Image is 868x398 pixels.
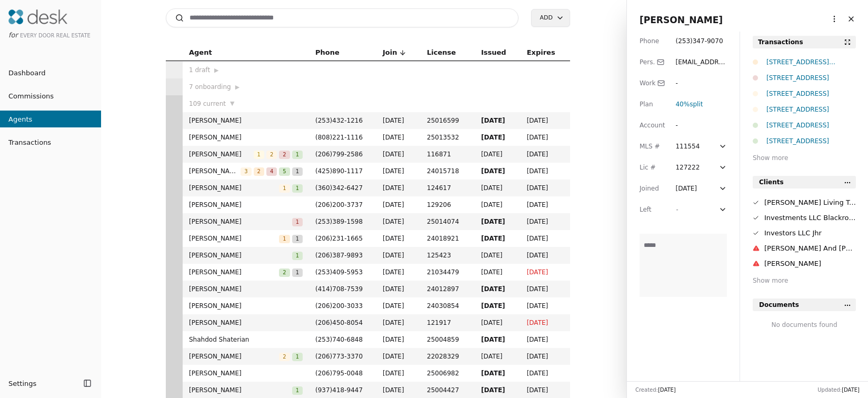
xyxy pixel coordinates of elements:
span: [DATE] [383,284,414,294]
span: [PERSON_NAME] [189,149,254,160]
span: 22028329 [427,351,468,362]
span: [DATE] [383,385,414,395]
span: [PERSON_NAME] [189,385,292,395]
span: 1 [279,235,290,243]
span: [DATE] [383,115,414,126]
span: Shahdod Shaterian [189,334,303,345]
span: Issued [481,47,506,58]
span: 1 [292,386,303,395]
div: Investments LLC Blackrock [764,212,856,223]
span: [DATE] [481,132,514,143]
span: [DATE] [383,317,414,328]
button: 1 [254,149,264,160]
span: ( 253 ) 409 - 5953 [315,268,363,276]
span: [DATE] [383,301,414,311]
span: Join [383,47,397,58]
span: - [675,206,677,213]
div: [STREET_ADDRESS] [766,73,856,83]
span: 1 [292,167,303,176]
span: [DATE] [481,149,514,160]
button: 4 [266,166,277,176]
button: 1 [292,250,303,261]
div: [STREET_ADDRESS] [766,104,856,115]
div: [STREET_ADDRESS][PERSON_NAME] [766,57,856,67]
span: ▼ [230,99,234,108]
button: 2 [279,351,290,362]
div: Joined [640,183,665,194]
button: 1 [292,166,303,176]
span: [DATE] [481,385,514,395]
span: 124617 [427,183,468,193]
span: [DATE] [383,368,414,379]
span: ( 425 ) 890 - 1117 [315,167,363,175]
span: [DATE] [481,115,514,126]
span: License [427,47,456,58]
div: 111554 [675,141,700,152]
span: [DATE] [527,351,564,362]
div: Created: [635,386,676,394]
span: [DATE] [481,317,514,328]
span: [DATE] [383,216,414,227]
button: Add [531,9,570,27]
span: 25004859 [427,334,468,345]
div: Show more [753,153,856,163]
span: 25006982 [427,368,468,379]
span: [DATE] [527,216,564,227]
span: ( 206 ) 799 - 2586 [315,151,363,158]
span: [DATE] [481,301,514,311]
span: [DATE] [527,233,564,244]
span: 25016599 [427,115,468,126]
span: [PERSON_NAME] [640,15,723,25]
span: [DATE] [481,368,514,379]
span: [DATE] [527,149,564,160]
span: [EMAIL_ADDRESS][DOMAIN_NAME] [675,58,726,87]
button: 2 [279,267,290,277]
span: 121917 [427,317,468,328]
div: Phone [640,36,665,46]
span: [PERSON_NAME] [189,284,303,294]
div: Updated: [817,386,860,394]
span: [DATE] [383,200,414,210]
span: [DATE] [527,166,564,176]
span: [DATE] [527,368,564,379]
div: Transactions [758,37,803,47]
span: Expires [527,47,555,58]
span: ( 206 ) 773 - 3370 [315,353,363,360]
span: 1 [292,353,303,361]
span: [DATE] [481,233,514,244]
div: Left [640,204,665,215]
span: [DATE] [842,387,860,393]
button: 2 [279,149,290,160]
span: ▶ [214,66,218,75]
span: 21034479 [427,267,468,277]
span: 125423 [427,250,468,261]
span: [PERSON_NAME] [189,250,292,261]
div: [PERSON_NAME] [764,258,856,269]
span: ( 937 ) 418 - 9447 [315,386,363,394]
span: 24015718 [427,166,468,176]
span: [DATE] [527,267,564,277]
div: 1 draft [189,65,303,75]
span: [DATE] [481,183,514,193]
span: [PERSON_NAME] [189,351,279,362]
span: [DATE] [383,183,414,193]
div: MLS # [640,141,665,152]
span: 116871 [427,149,468,160]
div: Pers. [640,57,665,67]
span: 2 [266,151,277,159]
span: [DATE] [481,216,514,227]
span: 1 [292,151,303,159]
div: [STREET_ADDRESS] [766,136,856,146]
span: Clients [759,177,784,187]
span: [DATE] [481,351,514,362]
span: [DATE] [481,334,514,345]
span: [PERSON_NAME] [189,301,303,311]
span: [PERSON_NAME] [189,368,303,379]
div: Lic # [640,162,665,173]
span: [DATE] [527,200,564,210]
div: [DATE] [675,183,697,194]
span: 1 [292,184,303,193]
span: [DATE] [383,351,414,362]
span: [PERSON_NAME] [189,216,292,227]
div: Plan [640,99,665,110]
